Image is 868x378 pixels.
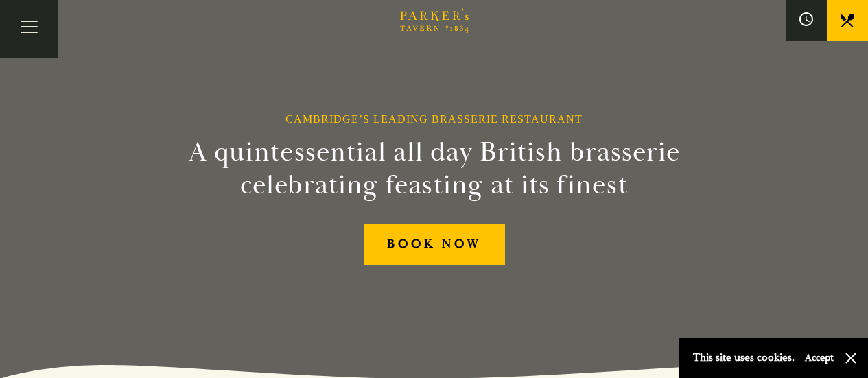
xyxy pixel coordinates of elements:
[693,348,795,368] p: This site uses cookies.
[364,224,505,265] a: BOOK NOW
[805,351,834,364] button: Accept
[285,113,583,126] h1: Cambridge’s Leading Brasserie Restaurant
[121,136,747,202] h2: A quintessential all day British brasserie celebrating feasting at its finest
[844,351,858,365] button: Close and accept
